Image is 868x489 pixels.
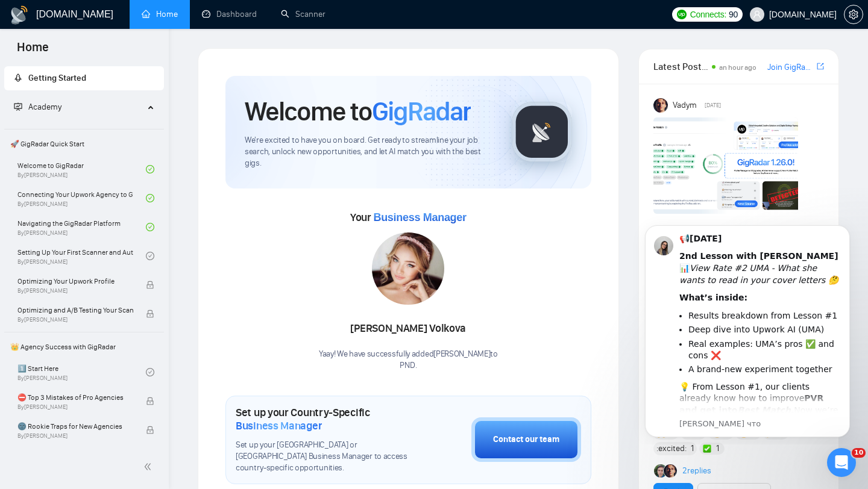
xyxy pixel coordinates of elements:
[28,102,61,112] span: Academy
[10,5,29,25] img: logo
[143,461,156,473] span: double-left
[146,368,154,376] span: check-circle
[245,135,492,169] span: We're excited to have you on board. Get ready to streamline your job search, unlock new opportuni...
[817,61,824,72] a: export
[17,403,133,411] span: By [PERSON_NAME]
[7,39,58,64] span: Home
[142,9,178,19] a: homeHome
[827,448,856,477] iframe: Intercom live chat
[146,310,154,318] span: lock
[17,359,146,385] a: 1️⃣ Start HereBy[PERSON_NAME]
[627,214,868,444] iframe: Intercom notifications сообщение
[705,100,721,111] span: [DATE]
[17,185,146,211] a: Connecting Your Upwork Agency to GigRadarBy[PERSON_NAME]
[729,8,738,21] span: 90
[319,319,498,339] div: [PERSON_NAME] Volkova
[654,464,667,478] img: Alex B
[245,95,471,128] h1: Welcome to
[852,448,866,458] span: 10
[17,156,146,182] a: Welcome to GigRadarBy[PERSON_NAME]
[146,426,154,434] span: lock
[17,391,133,403] span: ⛔ Top 3 Mistakes of Pro Agencies
[512,102,572,162] img: gigradar-logo.png
[319,360,498,372] p: PND .
[719,63,756,72] span: an hour ago
[656,442,687,455] span: :excited:
[17,287,133,294] span: By [PERSON_NAME]
[236,440,411,474] span: Set up your [GEOGRAPHIC_DATA] or [GEOGRAPHIC_DATA] Business Manager to access country-specific op...
[17,243,146,269] a: Setting Up Your First Scanner and Auto-BidderBy[PERSON_NAME]
[471,417,581,462] button: Contact our team
[281,9,325,19] a: searchScanner
[17,420,133,432] span: 🌚 Rookie Traps for New Agencies
[146,223,154,231] span: check-circle
[673,99,697,112] span: Vadym
[14,102,22,111] span: fund-projection-screen
[716,443,719,455] span: 1
[653,117,798,214] img: F09AC4U7ATU-image.png
[319,349,498,372] div: Yaay! We have successfully added [PERSON_NAME] to
[817,61,824,71] span: export
[493,433,559,446] div: Contact our team
[146,165,154,173] span: check-circle
[146,252,154,260] span: check-circle
[372,232,444,305] img: 1687099184959-16.jpg
[844,10,863,19] a: setting
[5,132,163,156] span: 🚀 GigRadar Quick Start
[14,73,22,82] span: rocket
[5,335,163,359] span: 👑 Agency Success with GigRadar
[14,102,61,112] span: Academy
[17,214,146,240] a: Navigating the GigRadar PlatformBy[PERSON_NAME]
[202,9,257,19] a: dashboardDashboard
[753,10,761,19] span: user
[653,59,708,74] span: Latest Posts from the GigRadar Community
[17,432,133,440] span: By [PERSON_NAME]
[373,211,466,223] span: Business Manager
[350,211,467,224] span: Your
[17,316,133,323] span: By [PERSON_NAME]
[146,397,154,405] span: lock
[146,194,154,202] span: check-circle
[691,443,694,455] span: 1
[677,10,687,19] img: upwork-logo.png
[682,465,711,477] a: 2replies
[372,95,471,128] span: GigRadar
[653,98,668,113] img: Vadym
[146,281,154,289] span: lock
[767,61,814,74] a: Join GigRadar Slack Community
[844,5,863,24] button: setting
[17,275,133,287] span: Optimizing Your Upwork Profile
[703,444,711,453] img: ✅
[236,406,411,432] h1: Set up your Country-Specific
[17,304,133,316] span: Optimizing and A/B Testing Your Scanner for Better Results
[28,73,86,83] span: Getting Started
[4,66,164,90] li: Getting Started
[690,8,726,21] span: Connects:
[236,419,322,432] span: Business Manager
